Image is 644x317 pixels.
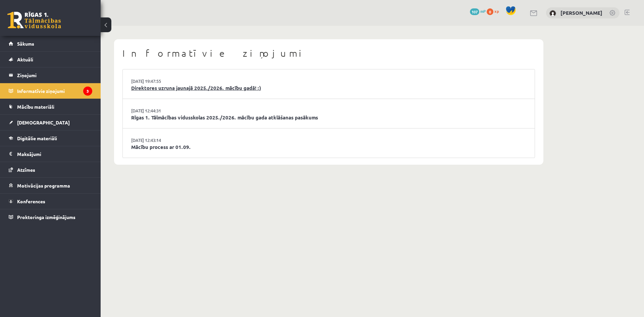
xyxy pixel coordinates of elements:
[9,162,92,177] a: Atzīmes
[17,83,92,99] legend: Informatīvie ziņojumi
[9,115,92,130] a: [DEMOGRAPHIC_DATA]
[9,178,92,193] a: Motivācijas programma
[494,8,499,14] span: xp
[560,9,602,16] a: [PERSON_NAME]
[9,209,92,225] a: Proktoringa izmēģinājums
[9,83,92,99] a: Informatīvie ziņojumi3
[17,56,33,62] span: Aktuāli
[122,48,535,59] h1: Informatīvie ziņojumi
[9,99,92,114] a: Mācību materiāli
[470,8,486,14] a: 107 mP
[9,146,92,162] a: Maksājumi
[131,78,181,85] a: [DATE] 19:47:55
[131,143,526,151] a: Mācību process ar 01.09.
[17,119,70,125] span: [DEMOGRAPHIC_DATA]
[17,41,34,47] span: Sākums
[131,137,181,144] a: [DATE] 12:43:14
[17,182,70,189] span: Motivācijas programma
[9,52,92,67] a: Aktuāli
[17,146,92,162] legend: Maksājumi
[83,87,92,96] i: 3
[17,67,92,83] legend: Ziņojumi
[9,36,92,51] a: Sākums
[17,198,45,204] span: Konferences
[131,114,526,121] a: Rīgas 1. Tālmācības vidusskolas 2025./2026. mācību gada atklāšanas pasākums
[487,8,493,15] span: 0
[17,167,35,173] span: Atzīmes
[17,104,54,110] span: Mācību materiāli
[17,135,57,141] span: Digitālie materiāli
[549,10,556,17] img: Alina Ščerbicka
[470,8,479,15] span: 107
[487,8,502,14] a: 0 xp
[7,12,61,29] a: Rīgas 1. Tālmācības vidusskola
[131,107,181,114] a: [DATE] 12:44:31
[9,194,92,209] a: Konferences
[9,67,92,83] a: Ziņojumi
[17,214,75,220] span: Proktoringa izmēģinājums
[9,130,92,146] a: Digitālie materiāli
[131,84,526,92] a: Direktores uzruna jaunajā 2025./2026. mācību gadā! :)
[480,8,486,14] span: mP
